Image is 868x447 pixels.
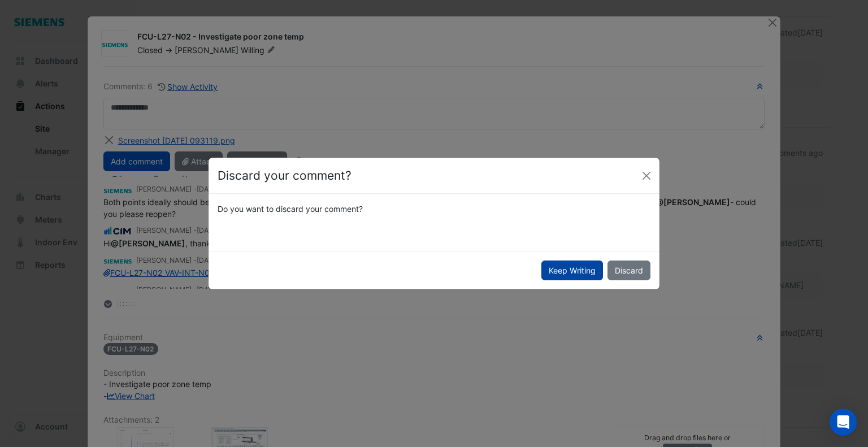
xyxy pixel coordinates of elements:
[638,167,655,184] button: Close
[211,203,657,215] div: Do you want to discard your comment?
[541,261,603,280] button: Keep Writing
[830,409,857,436] div: Open Intercom Messenger
[607,261,650,280] button: Discard
[218,167,351,185] h4: Discard your comment?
